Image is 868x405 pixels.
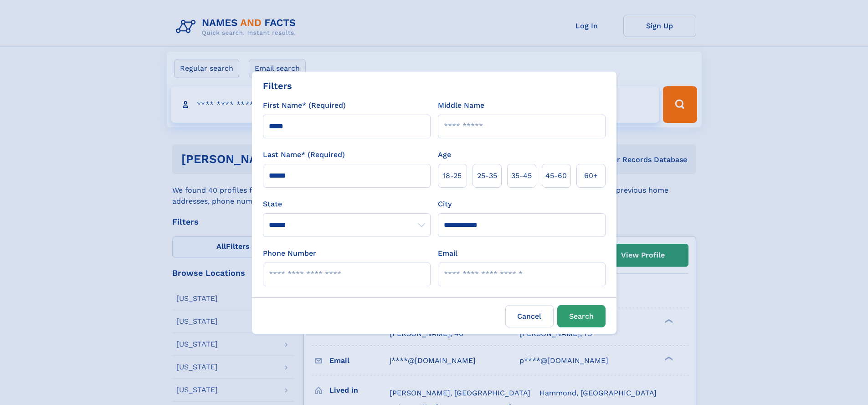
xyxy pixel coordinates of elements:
label: First Name* (Required) [263,100,346,111]
span: 60+ [584,170,598,181]
label: Age [438,149,451,160]
label: State [263,199,431,210]
div: Filters [263,79,292,93]
label: City [438,199,452,210]
label: Middle Name [438,100,484,111]
button: Search [557,305,606,327]
span: 25‑35 [477,170,497,181]
label: Email [438,248,457,259]
label: Last Name* (Required) [263,149,345,160]
span: 18‑25 [443,170,462,181]
label: Phone Number [263,248,316,259]
span: 45‑60 [545,170,567,181]
label: Cancel [505,305,554,327]
span: 35‑45 [511,170,532,181]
